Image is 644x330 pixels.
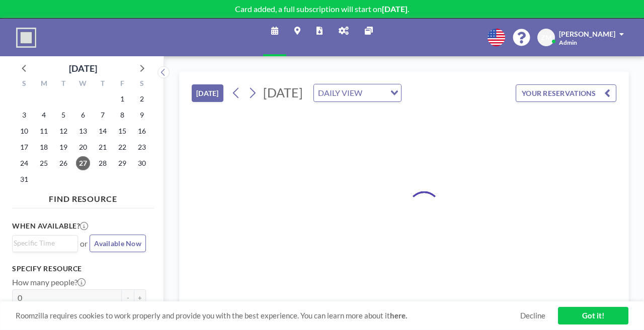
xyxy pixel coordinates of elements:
div: W [73,78,93,91]
div: F [112,78,132,91]
span: Friday, August 15, 2025 [115,124,129,138]
span: Thursday, August 14, 2025 [96,124,110,138]
span: Friday, August 8, 2025 [115,108,129,122]
span: Admin [559,39,577,46]
span: Sunday, August 31, 2025 [17,172,31,186]
div: S [15,78,34,91]
span: Available Now [94,239,141,248]
div: M [34,78,54,91]
button: - [122,289,134,306]
span: or [80,239,88,249]
span: Tuesday, August 12, 2025 [56,124,70,138]
span: Thursday, August 21, 2025 [96,140,110,154]
span: Roomzilla requires cookies to work properly and provide you with the best experience. You can lea... [16,311,520,320]
span: Thursday, August 28, 2025 [96,156,110,170]
span: Monday, August 18, 2025 [37,140,51,154]
span: [PERSON_NAME] [559,30,615,38]
a: Decline [520,311,545,320]
span: DAILY VIEW [316,86,364,99]
div: S [132,78,151,91]
span: Saturday, August 23, 2025 [135,140,149,154]
div: [DATE] [69,61,97,75]
h3: Specify resource [12,264,146,273]
span: Saturday, August 9, 2025 [135,108,149,122]
h4: FIND RESOURCE [12,190,154,204]
span: Sunday, August 17, 2025 [17,140,31,154]
div: T [93,78,112,91]
span: Wednesday, August 13, 2025 [76,124,90,138]
span: Saturday, August 30, 2025 [135,156,149,170]
span: Monday, August 4, 2025 [37,108,51,122]
button: [DATE] [192,84,223,102]
span: Friday, August 22, 2025 [115,140,129,154]
span: Thursday, August 7, 2025 [96,108,110,122]
span: Tuesday, August 19, 2025 [56,140,70,154]
span: Friday, August 1, 2025 [115,92,129,106]
button: YOUR RESERVATIONS [516,84,616,102]
label: How many people? [12,277,86,287]
span: Friday, August 29, 2025 [115,156,129,170]
input: Search for option [14,238,72,249]
span: Monday, August 25, 2025 [37,156,51,170]
div: Search for option [314,84,401,101]
div: T [54,78,73,91]
span: Monday, August 11, 2025 [37,124,51,138]
input: Search for option [365,86,384,99]
button: Available Now [90,235,146,252]
span: Sunday, August 3, 2025 [17,108,31,122]
span: Saturday, August 2, 2025 [135,92,149,106]
span: Sunday, August 10, 2025 [17,124,31,138]
div: Search for option [13,236,77,251]
a: Got it! [558,307,628,324]
span: Wednesday, August 6, 2025 [76,108,90,122]
button: + [134,289,146,306]
span: Tuesday, August 5, 2025 [56,108,70,122]
span: [DATE] [263,85,303,100]
a: here. [390,311,407,320]
img: organization-logo [16,28,36,48]
span: Tuesday, August 26, 2025 [56,156,70,170]
span: ZM [541,33,552,42]
span: Wednesday, August 27, 2025 [76,156,90,170]
span: Saturday, August 16, 2025 [135,124,149,138]
b: [DATE] [382,4,408,14]
span: Sunday, August 24, 2025 [17,156,31,170]
span: Wednesday, August 20, 2025 [76,140,90,154]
